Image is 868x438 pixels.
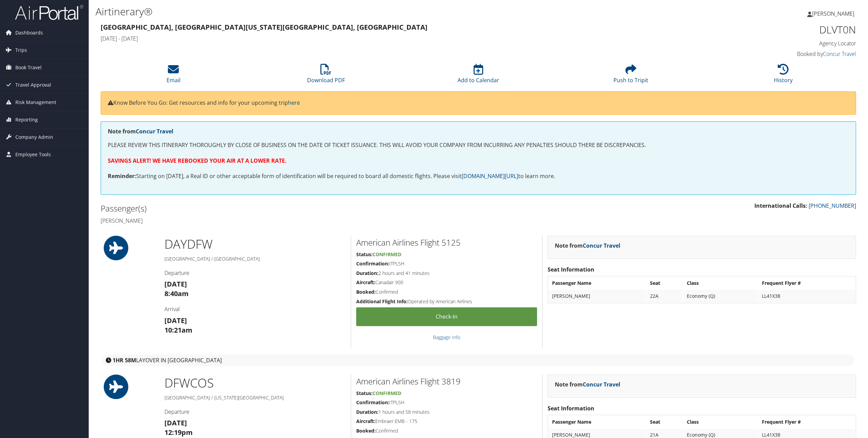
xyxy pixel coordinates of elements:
strong: [DATE] [164,279,187,289]
h2: Passenger(s) [101,203,473,214]
a: Concur Travel [583,242,620,249]
strong: 8:40am [164,289,189,298]
h4: Agency Locator [675,40,856,47]
h5: ITPLSH [356,260,537,267]
a: History [774,68,793,84]
a: [DOMAIN_NAME][URL] [462,172,518,180]
strong: Duration: [356,409,378,415]
h1: DFW COS [164,375,346,392]
a: [PERSON_NAME] [807,3,861,24]
h5: Operated by American Airlines [356,298,537,305]
h4: Booked by [675,50,856,58]
h5: [GEOGRAPHIC_DATA] / [GEOGRAPHIC_DATA] [164,255,346,262]
th: Class [683,416,758,428]
span: Travel Approval [15,76,51,93]
a: Add to Calendar [458,68,499,84]
h4: [DATE] - [DATE] [101,35,665,42]
h2: American Airlines Flight 3819 [356,376,537,387]
th: Seat [647,416,683,428]
th: Seat [647,277,683,289]
p: Starting on [DATE], a Real ID or other acceptable form of identification will be required to boar... [108,172,849,181]
td: Economy (Q) [683,290,758,302]
p: PLEASE REVIEW THIS ITINERARY THOROUGHLY BY CLOSE OF BUSINESS ON THE DATE OF TICKET ISSUANCE. THIS... [108,141,849,150]
h4: Arrival [164,305,346,313]
strong: Note from [108,128,173,135]
a: Concur Travel [136,128,173,135]
h4: [PERSON_NAME] [101,217,473,224]
h1: Airtinerary® [96,4,606,19]
h5: Canadair 900 [356,279,537,286]
h5: ITPLSH [356,399,537,406]
a: Concur Travel [583,381,620,388]
a: Concur Travel [823,50,856,58]
strong: Status: [356,390,373,396]
strong: [GEOGRAPHIC_DATA], [GEOGRAPHIC_DATA] [US_STATE][GEOGRAPHIC_DATA], [GEOGRAPHIC_DATA] [101,23,428,32]
a: Download PDF [307,68,345,84]
strong: Seat Information [548,405,594,412]
img: airportal-logo.png [15,4,83,20]
a: Check-in [356,307,537,326]
strong: Aircraft: [356,418,375,424]
h5: Confirmed [356,289,537,295]
span: Employee Tools [15,146,51,163]
strong: Confirmation: [356,260,389,267]
span: [PERSON_NAME] [812,10,854,17]
a: Email [167,68,180,84]
h5: Confirmed [356,427,537,434]
strong: [DATE] [164,316,187,325]
a: Push to Tripit [613,68,648,84]
h1: DLVT0N [675,23,856,37]
strong: Aircraft: [356,279,375,286]
strong: 1HR 58M [113,356,136,364]
strong: Reminder: [108,172,136,180]
span: Confirmed [373,390,401,396]
th: Class [683,277,758,289]
h1: DAY DFW [164,236,346,253]
span: Book Travel [15,59,42,76]
span: Trips [15,42,27,59]
div: layover in [GEOGRAPHIC_DATA] [102,354,854,366]
h5: Embraer EMB - 175 [356,418,537,425]
span: Company Admin [15,129,53,146]
h2: American Airlines Flight 5125 [356,237,537,248]
strong: [DATE] [164,418,187,427]
th: Passenger Name [549,277,646,289]
strong: Booked: [356,427,376,434]
span: Dashboards [15,24,43,41]
span: Risk Management [15,94,56,111]
h5: [GEOGRAPHIC_DATA] / [US_STATE][GEOGRAPHIC_DATA] [164,394,346,401]
strong: Additional Flight Info: [356,298,408,305]
td: LL41X38 [758,290,855,302]
span: Confirmed [373,251,401,258]
strong: Status: [356,251,373,258]
th: Frequent Flyer # [758,277,855,289]
p: Know Before You Go: Get resources and info for your upcoming trip [108,99,849,107]
strong: 12:19pm [164,428,193,437]
strong: Duration: [356,270,378,276]
strong: 10:21am [164,325,192,335]
h5: 2 hours and 41 minutes [356,270,537,277]
strong: SAVINGS ALERT! WE HAVE REBOOKED YOUR AIR AT A LOWER RATE. [108,157,287,164]
a: Baggage Info [433,334,460,340]
span: Reporting [15,111,38,128]
strong: Booked: [356,289,376,295]
a: [PHONE_NUMBER] [809,202,856,209]
h4: Departure [164,408,346,415]
a: here [288,99,300,106]
strong: Note from [555,381,620,388]
strong: Confirmation: [356,399,389,406]
strong: Note from [555,242,620,249]
h4: Departure [164,269,346,277]
td: 22A [647,290,683,302]
th: Frequent Flyer # [758,416,855,428]
strong: International Calls: [754,202,807,209]
td: [PERSON_NAME] [549,290,646,302]
strong: Seat Information [548,266,594,273]
th: Passenger Name [549,416,646,428]
h5: 1 hours and 58 minutes [356,409,537,415]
